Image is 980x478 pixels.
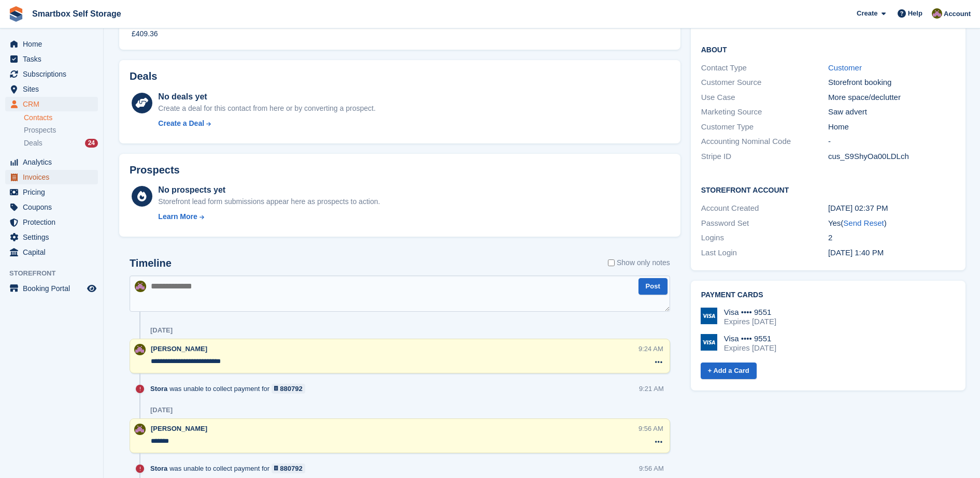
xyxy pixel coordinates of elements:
span: Subscriptions [23,67,85,81]
span: Prospects [24,125,56,135]
div: 9:56 AM [639,463,664,473]
img: Kayleigh Devlin [134,424,146,435]
div: 880792 [280,384,302,394]
span: Analytics [23,155,85,169]
a: menu [5,200,98,214]
div: Customer Type [701,121,828,133]
span: Pricing [23,185,85,199]
div: Home [828,121,955,133]
span: Create [857,8,877,19]
div: Marketing Source [701,106,828,118]
label: Show only notes [608,257,670,268]
div: Contact Type [701,62,828,74]
div: [DATE] 02:37 PM [828,202,955,214]
h2: Deals [130,70,157,82]
a: menu [5,37,98,51]
div: Stripe ID [701,151,828,163]
span: Capital [23,245,85,259]
time: 2025-04-18 12:40:03 UTC [828,248,884,257]
a: Smartbox Self Storage [28,5,125,22]
a: Preview store [86,282,98,295]
div: 2 [828,232,955,244]
div: Logins [701,232,828,244]
div: Create a Deal [158,118,204,129]
div: Accounting Nominal Code [701,136,828,148]
div: Learn More [158,211,197,222]
a: menu [5,170,98,184]
img: Visa Logo [701,308,717,324]
a: menu [5,185,98,199]
h2: Storefront Account [701,184,955,195]
div: No prospects yet [158,184,380,196]
button: Post [638,278,667,295]
h2: Timeline [130,257,172,269]
div: Storefront booking [828,77,955,89]
div: Password Set [701,218,828,229]
div: - [828,136,955,148]
div: 9:56 AM [638,424,663,433]
h2: Payment cards [701,291,955,299]
span: Help [908,8,922,19]
div: 24 [85,139,98,148]
span: Stora [150,463,167,473]
a: menu [5,82,98,96]
a: menu [5,155,98,169]
div: Visa •••• 9551 [724,308,776,317]
img: Kayleigh Devlin [134,344,146,355]
span: Home [23,37,85,51]
span: [PERSON_NAME] [151,425,207,432]
div: Expires [DATE] [724,317,776,326]
div: Last Login [701,247,828,259]
div: 9:24 AM [638,344,663,354]
a: Customer [828,63,862,72]
span: Settings [23,230,85,244]
a: menu [5,215,98,229]
a: menu [5,97,98,111]
div: Customer Source [701,77,828,89]
div: Visa •••• 9551 [724,334,776,343]
div: £409.36 [132,28,158,39]
a: menu [5,281,98,296]
a: 880792 [272,384,305,394]
div: was unable to collect payment for [150,384,310,394]
div: [DATE] [150,326,173,335]
div: Use Case [701,92,828,104]
span: ( ) [841,219,886,227]
span: Tasks [23,52,85,66]
a: Learn More [158,211,380,222]
a: Send Reset [843,219,884,227]
div: Yes [828,218,955,229]
div: 9:21 AM [639,384,664,394]
a: + Add a Card [701,363,757,380]
img: Kayleigh Devlin [135,281,146,292]
div: Create a deal for this contact from here or by converting a prospect. [158,103,375,114]
a: menu [5,67,98,81]
span: Sites [23,82,85,96]
div: 880792 [280,463,302,473]
span: Deals [24,138,42,148]
div: More space/declutter [828,92,955,104]
span: Storefront [9,268,103,279]
span: Stora [150,384,167,394]
span: Protection [23,215,85,229]
h2: About [701,44,955,54]
div: Saw advert [828,106,955,118]
div: cus_S9ShyOa00LDLch [828,151,955,163]
a: Prospects [24,125,98,136]
a: Deals 24 [24,138,98,149]
span: Booking Portal [23,281,85,296]
span: Coupons [23,200,85,214]
div: Expires [DATE] [724,343,776,353]
span: Invoices [23,170,85,184]
div: No deals yet [158,91,375,103]
div: Storefront lead form submissions appear here as prospects to action. [158,196,380,207]
div: Account Created [701,202,828,214]
img: stora-icon-8386f47178a22dfd0bd8f6a31ec36ba5ce8667c1dd55bd0f319d3a0aa187defe.svg [8,6,24,22]
a: menu [5,245,98,259]
h2: Prospects [130,164,180,176]
span: CRM [23,97,85,111]
span: Account [944,9,971,19]
a: 880792 [272,463,305,473]
span: [PERSON_NAME] [151,345,207,353]
a: menu [5,52,98,66]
